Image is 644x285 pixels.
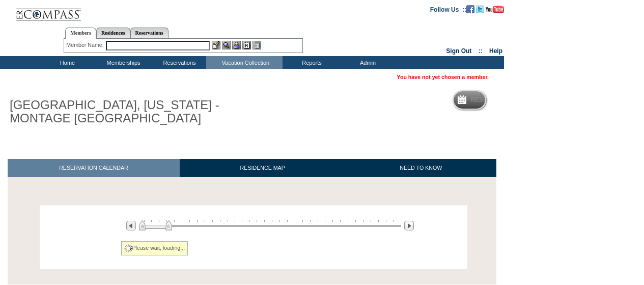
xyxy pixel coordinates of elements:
[212,41,220,49] img: b_edit.gif
[339,56,395,69] td: Admin
[130,28,169,38] a: Reservations
[180,159,346,177] a: RESIDENCE MAP
[486,6,504,13] img: Subscribe to our YouTube Channel
[121,241,188,255] div: Please wait, loading...
[232,41,241,49] img: Impersonate
[430,5,466,13] td: Follow Us ::
[476,5,484,13] img: Follow us on Twitter
[283,56,339,69] td: Reports
[65,28,96,39] a: Members
[242,41,251,49] img: Reservations
[479,47,483,55] span: ::
[253,41,261,49] img: b_calculator.gif
[8,96,236,127] h1: [GEOGRAPHIC_DATA], [US_STATE] - MONTAGE [GEOGRAPHIC_DATA]
[345,159,496,177] a: NEED TO KNOW
[476,6,484,12] a: Follow us on Twitter
[486,6,504,12] a: Subscribe to our YouTube Channel
[397,74,489,80] span: You have not yet chosen a member.
[489,47,502,55] a: Help
[470,97,548,103] h5: Reservation Calendar
[466,5,474,13] img: Become our fan on Facebook
[150,56,206,69] td: Reservations
[66,41,105,49] div: Member Name:
[96,28,130,38] a: Residences
[466,6,474,12] a: Become our fan on Facebook
[222,41,231,49] img: View
[206,56,283,69] td: Vacation Collection
[446,47,471,55] a: Sign Out
[8,159,180,177] a: RESERVATION CALENDAR
[126,221,136,230] img: Previous
[404,221,414,230] img: Next
[38,56,94,69] td: Home
[94,56,150,69] td: Memberships
[124,244,132,252] img: spinner2.gif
